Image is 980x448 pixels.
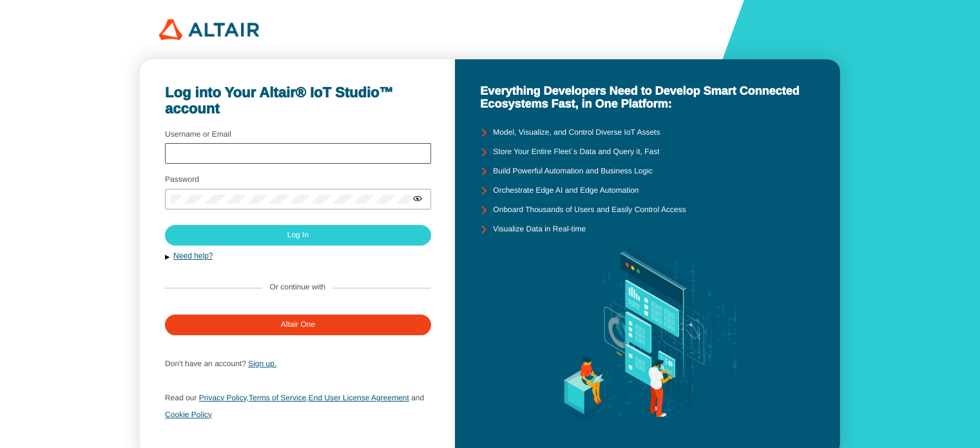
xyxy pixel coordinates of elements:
[493,225,586,234] unity-typography: Visualize Data in Real-time
[309,393,409,402] a: End User License Agreement
[159,19,259,40] img: 320px-Altair_logo.png
[165,175,199,184] label: Password
[165,84,430,117] unity-typography: Log into Your Altair® IoT Studio™ account
[173,251,213,260] a: Need help?
[165,410,212,419] a: Cookie Policy
[165,389,430,423] p: , ,
[539,239,756,431] img: background.svg
[480,84,815,111] unity-typography: Everything Developers Need to Develop Smart Connected Ecosystems Fast, in One Platform:
[493,206,686,215] unity-typography: Onboard Thousands of Users and Easily Control Access
[199,393,247,402] a: Privacy Policy
[165,393,197,402] span: Read our
[249,393,306,402] a: Terms of Service
[493,167,652,176] unity-typography: Build Powerful Automation and Business Logic
[411,393,424,402] span: and
[165,130,231,139] label: Username or Email
[493,128,660,137] unity-typography: Model, Visualize, and Control Diverse IoT Assets
[248,359,276,368] a: Sign up.
[165,359,246,368] span: Don't have an account?
[493,186,639,195] unity-typography: Orchestrate Edge AI and Edge Automation
[270,283,326,292] label: Or continue with
[493,148,659,157] unity-typography: Store Your Entire Fleet`s Data and Query it, Fast
[165,251,430,262] button: Need help?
